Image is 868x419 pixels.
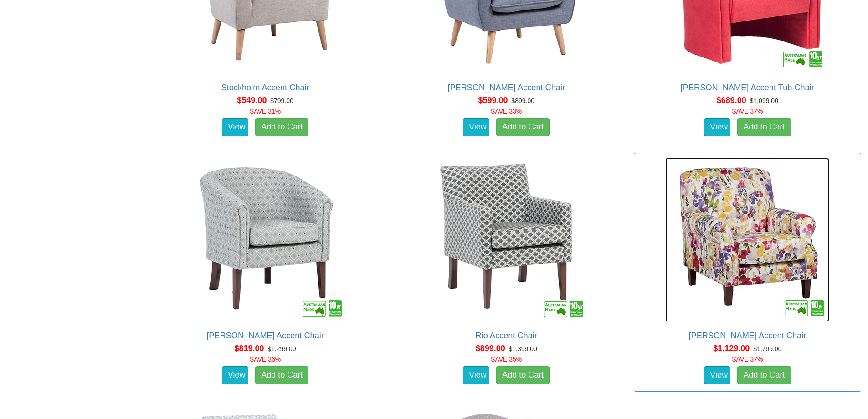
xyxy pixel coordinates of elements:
[206,331,324,340] a: [PERSON_NAME] Accent Chair
[713,344,750,353] span: $1,129.00
[221,83,309,92] a: Stockholm Accent Chair
[478,96,508,105] span: $599.00
[509,345,537,352] del: $1,399.00
[237,96,267,105] span: $549.00
[750,97,778,104] del: $1,099.00
[732,108,763,115] font: SAVE 37%
[463,118,489,136] a: View
[704,366,730,384] a: View
[267,345,296,352] del: $1,299.00
[496,366,550,384] a: Add to Cart
[491,108,522,115] font: SAVE 33%
[424,158,588,322] img: Rio Accent Chair
[476,344,505,353] span: $899.00
[250,356,281,363] font: SAVE 36%
[753,345,781,352] del: $1,799.00
[689,331,806,340] a: [PERSON_NAME] Accent Chair
[463,366,489,384] a: View
[234,344,264,353] span: $819.00
[183,158,347,322] img: Bella Accent Chair
[255,118,308,136] a: Add to Cart
[496,118,550,136] a: Add to Cart
[737,366,791,384] a: Add to Cart
[447,83,565,92] a: [PERSON_NAME] Accent Chair
[511,97,534,104] del: $899.00
[737,118,791,136] a: Add to Cart
[255,366,308,384] a: Add to Cart
[222,366,248,384] a: View
[222,118,248,136] a: View
[665,158,829,322] img: Monet Accent Chair
[681,83,814,92] a: [PERSON_NAME] Accent Tub Chair
[491,356,522,363] font: SAVE 35%
[717,96,746,105] span: $689.00
[704,118,730,136] a: View
[475,331,537,340] a: Rio Accent Chair
[250,108,281,115] font: SAVE 31%
[270,97,293,104] del: $799.00
[732,356,763,363] font: SAVE 37%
